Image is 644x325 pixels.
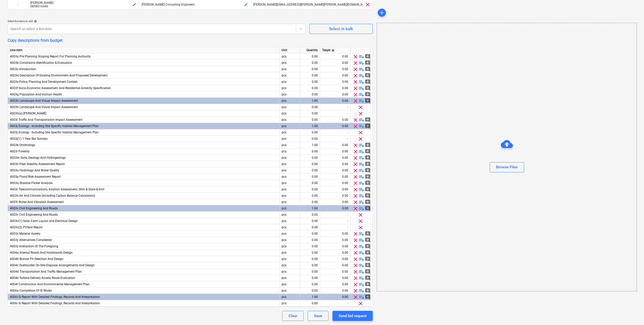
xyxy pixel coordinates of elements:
div: - [320,212,350,218]
div: 0.00 [302,66,318,72]
div: 0.00 [302,110,318,117]
span: clear [352,174,359,180]
div: pcs [280,98,300,104]
span: add_comment [365,174,371,180]
div: Send bid request [339,313,367,319]
span: 4003i Traffic And Transportation Impact Assessment [10,118,82,121]
span: [PERSON_NAME][EMAIL_ADDRESS][PERSON_NAME][PERSON_NAME][DOMAIN_NAME] [253,3,370,6]
div: pcs [280,66,300,72]
span: playlist_add [359,256,365,262]
iframe: Chat Widget [619,301,644,325]
span: add_comment [365,92,371,98]
span: playlist_add [359,206,365,212]
div: Browse Files [496,164,518,170]
div: pcs [280,79,300,85]
button: Select in bulk [309,24,373,34]
span: clear [352,206,359,212]
div: pcs [280,53,300,60]
span: add_comment [365,117,371,123]
span: add_comment [365,199,371,205]
div: 0.00 [302,250,318,256]
div: 0.00 [302,243,318,250]
span: 4003e Policy, Planning And Development Context [10,80,77,84]
div: 0.00 [322,148,348,155]
div: pcs [280,136,300,142]
div: pcs [280,205,300,212]
span: clear [352,54,359,60]
div: pcs [280,155,300,161]
span: clear [365,2,371,8]
div: 0.00 [322,294,348,300]
div: 0.00 [322,186,348,193]
span: playlist_add [359,199,365,205]
div: 0.00 [302,300,318,307]
div: pcs [280,269,300,275]
div: 0.00 [302,262,318,269]
div: pcs [280,224,300,231]
span: playlist_add [359,168,365,174]
span: 4006i Si Report With Detailed Findings, Records And Interpretation [10,301,100,305]
span: add_comment [365,294,371,300]
div: 0.00 [322,275,348,281]
span: clear [352,250,359,256]
span: add_comment [365,193,371,199]
div: pcs [280,218,300,224]
span: 4003j Ecology - Including Site Specific Habitat Management Plan [10,124,99,128]
span: playlist_add [359,250,365,256]
span: clear [352,155,359,161]
span: add_comment [365,187,371,193]
div: 0.00 [322,243,348,250]
div: pcs [280,199,300,205]
div: 0.00 [322,281,348,288]
span: 4003r Telecommunications, Aviation Assessment, Glint & Glare & Emf [10,188,104,191]
span: clear [358,212,364,218]
div: - [320,110,350,117]
div: 0.00 [322,53,348,60]
span: 4003h Landscape And Visual Impact Assessment [10,99,78,103]
div: 0.00 [322,250,348,256]
div: 0.00 [302,129,318,136]
div: pcs [280,180,300,186]
div: 0.00 [302,224,318,231]
span: playlist_add [359,98,365,104]
span: clear [352,275,359,281]
span: clear [352,79,359,85]
div: 0.00 [322,199,348,205]
div: 0.00 [322,231,348,237]
span: clear [352,60,359,66]
span: playlist_add [359,79,365,85]
div: 0.00 [302,104,318,110]
div: 0.00 [322,180,348,186]
span: clear [352,237,359,243]
div: pcs [280,256,300,262]
span: playlist_add [359,243,365,250]
div: 0.00 [302,161,318,167]
span: 4003p Flood Risk Assessment Report [10,175,61,178]
div: 0.00 [322,205,348,212]
div: pcs [280,60,300,66]
div: 0.00 [302,193,318,199]
span: 4003h Landscape And Visual Impact Assessment [10,105,78,109]
span: clear [352,161,359,167]
div: Line-item [8,47,280,53]
span: add_comment [365,54,371,60]
div: pcs [280,129,300,136]
span: playlist_add [359,92,365,98]
div: Unit [280,47,300,53]
div: pcs [280,193,300,199]
div: 0.00 [302,53,318,60]
div: 1.00 [302,98,318,104]
span: add_comment [365,168,371,174]
span: 4004a Internal Roads And Hardstands Design [10,251,73,254]
span: 4003a Pre Planning Scoping Report For Planning Authority [10,55,91,58]
span: 4003v Civil Engineering And Roads [10,213,58,216]
span: 4003g Population And Human Health [10,93,62,96]
div: pcs [280,231,300,237]
div: [PERSON_NAME] Consulting Engineers [142,3,249,6]
span: clear [352,123,359,129]
div: 0.00 [302,199,318,205]
span: 4004d Transportation And Traffic Management Plan [10,270,82,273]
div: - [320,224,350,231]
span: playlist_add [359,123,365,129]
span: 4006i Si Report With Detailed Findings, Records And Interpretation [10,295,100,299]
